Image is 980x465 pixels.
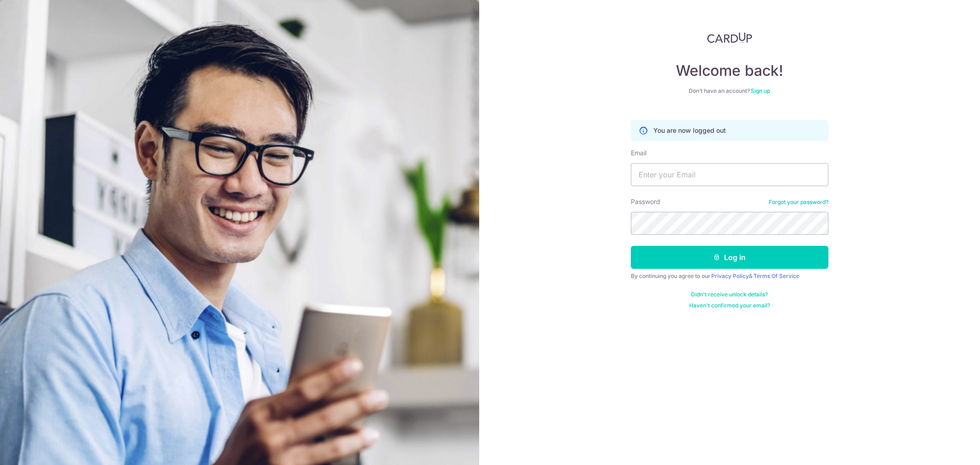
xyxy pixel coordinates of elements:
[689,302,770,309] a: Haven't confirmed your email?
[631,62,828,80] h4: Welcome back!
[769,198,828,206] a: Forgot your password?
[631,197,660,206] label: Password
[631,272,828,280] div: By continuing you agree to our &
[653,126,726,135] p: You are now logged out
[711,272,749,279] a: Privacy Policy
[631,87,828,95] div: Don’t have an account?
[707,32,752,43] img: CardUp Logo
[631,163,828,186] input: Enter your Email
[631,148,646,158] label: Email
[751,87,770,94] a: Sign up
[631,246,828,269] button: Log in
[691,291,768,298] a: Didn't receive unlock details?
[753,272,799,279] a: Terms Of Service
